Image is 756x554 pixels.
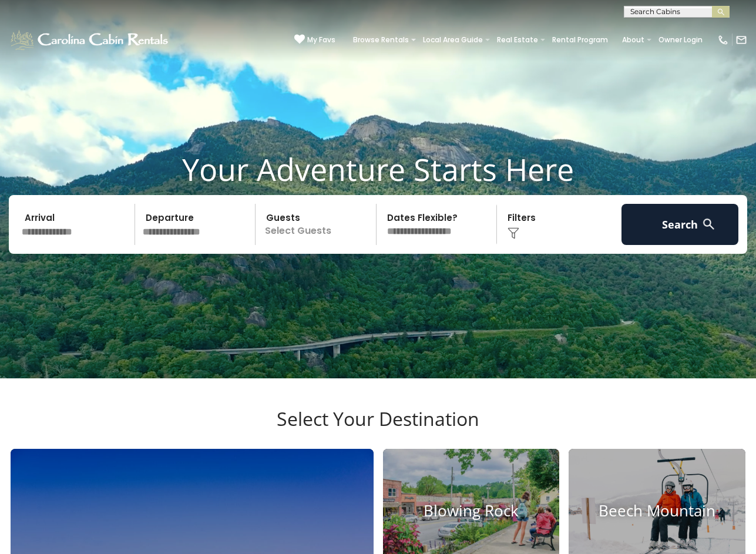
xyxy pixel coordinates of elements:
[508,227,519,239] img: filter--v1.png
[417,32,489,48] a: Local Area Guide
[621,204,739,245] button: Search
[9,151,747,187] h1: Your Adventure Starts Here
[347,32,415,48] a: Browse Rentals
[491,32,544,48] a: Real Estate
[653,32,708,48] a: Owner Login
[701,217,716,231] img: search-regular-white.png
[717,34,729,46] img: phone-regular-white.png
[569,502,745,521] h4: Beech Mountain
[9,28,172,52] img: White-1-1-2.png
[383,502,560,521] h4: Blowing Rock
[259,204,376,245] p: Select Guests
[616,32,650,48] a: About
[294,34,335,46] a: My Favs
[546,32,614,48] a: Rental Program
[9,408,747,449] h3: Select Your Destination
[307,35,335,45] span: My Favs
[735,34,747,46] img: mail-regular-white.png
